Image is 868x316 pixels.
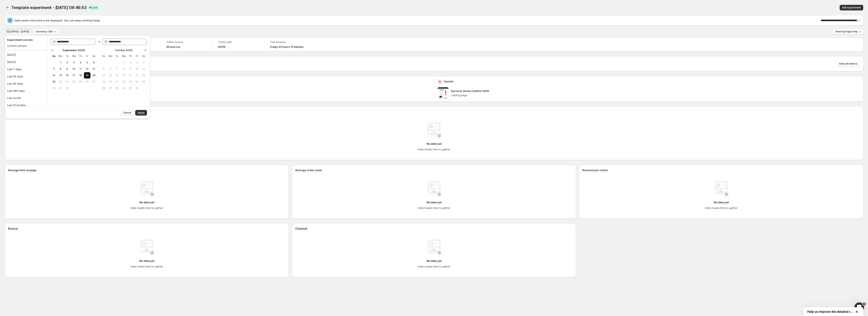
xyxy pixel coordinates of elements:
span: 4 [79,61,82,64]
button: Monday September 29 2025 [57,85,64,91]
span: 22 [122,80,125,83]
button: Thursday October 16 2025 [127,72,134,79]
p: Landing page [451,94,860,97]
button: Friday October 3 2025 [134,59,140,66]
span: 23 [66,80,69,83]
a: Traffic split50/50 [218,40,259,49]
button: Monday October 6 2025 [107,66,114,72]
th: Friday [84,53,90,59]
span: 10 [135,67,139,71]
span: 28 [52,87,56,90]
span: 24 [72,80,75,83]
span: Help us improve the detailed report for A/B campaigns [807,310,854,314]
th: Sunday [51,53,57,59]
span: 50/50 [218,45,225,49]
button: Tuesday September 9 2025 [64,66,71,72]
button: Friday October 10 2025 [134,66,140,72]
div: Last 12 months [7,103,26,107]
span: Th [79,55,82,58]
button: Saturday September 27 2025 [90,79,97,85]
h4: Data needs time to gather [418,147,450,151]
span: 16 [129,74,132,77]
button: Wednesday September 17 2025 [71,72,77,79]
span: 31 [135,87,139,90]
th: Sunday [100,53,107,59]
span: 30 [66,87,69,90]
button: Thursday September 4 2025 [77,59,84,66]
h3: Revenue per visitor [582,168,608,172]
button: Monday October 13 2025 [107,72,114,79]
button: Saturday October 4 2025 [140,59,147,66]
button: Friday October 31 2025 [134,85,140,91]
span: 8 [59,67,62,71]
button: Apply [135,110,147,116]
button: Last 7 days [6,66,46,72]
span: 20 [109,80,112,83]
button: Sunday September 28 2025 [51,85,57,91]
button: Thursday October 2 2025 [127,59,134,66]
img: No data yet [426,123,442,139]
span: 22 [59,80,62,83]
span: 3 [72,61,75,64]
span: 19 [102,80,105,83]
span: 6 [92,61,95,64]
button: Monday October 20 2025 [107,79,114,85]
span: 1 [59,61,62,64]
button: Friday October 24 2025 [134,79,140,85]
button: Currency: USD [33,29,59,34]
button: [DATE] [6,52,46,58]
span: 13 [109,74,112,77]
span: Test duration [270,41,311,44]
span: 15 [59,74,62,77]
span: 30 [129,87,132,90]
span: 1 [122,61,125,64]
h2: Performance over time [8,110,860,114]
span: Th [129,55,132,58]
h4: No data yet [427,259,442,263]
button: Saturday September 6 2025 [90,59,97,66]
button: Last 90 days [6,80,46,87]
button: Saturday September 20 2025 [90,72,97,79]
span: Su [52,55,56,58]
button: Last 12 months [6,102,46,108]
p: Variant [444,79,453,83]
span: 1 [863,302,866,306]
div: Last 30 days [7,74,23,78]
img: Survivor Straw Conflict 1409 [437,87,449,99]
h3: Channel [295,227,307,231]
button: Tuesday October 28 2025 [114,85,120,91]
button: Monday September 8 2025 [57,66,64,72]
div: Last 7 days [7,67,22,71]
button: Current version [6,43,44,49]
button: Show next month, November 2025 [142,47,148,53]
h2: B [439,80,441,83]
span: 12 [85,67,89,71]
span: Tu [115,55,119,58]
span: 8 [122,67,125,71]
button: Tuesday October 7 2025 [114,66,120,72]
span: 28 [115,87,119,90]
span: View by: Page Only [835,30,858,33]
span: Fr [85,55,89,58]
span: 5 [85,61,89,64]
button: Thursday September 11 2025 [77,66,84,72]
span: 16 [66,74,69,77]
div: Last 365 days [7,89,25,93]
span: 2 [129,61,132,64]
span: Data needs some time to be displayed. You can keep working freely. [14,18,821,22]
span: 24 [135,80,139,83]
span: Sa [142,55,145,58]
span: 25 [142,80,145,83]
p: Landing page [22,94,431,97]
button: Start of range Friday September 19 2025 [84,72,90,79]
span: Traffic split [218,41,259,44]
button: Friday September 12 2025 [84,66,90,72]
span: 29 [59,87,62,90]
div: [DATE] [7,53,16,57]
button: Friday September 5 2025 [84,59,90,66]
span: Sa [92,55,95,58]
h4: Data needs time to gather [131,264,163,268]
span: 10 [72,67,75,71]
span: 12 [102,74,105,77]
span: 11 [142,67,145,71]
